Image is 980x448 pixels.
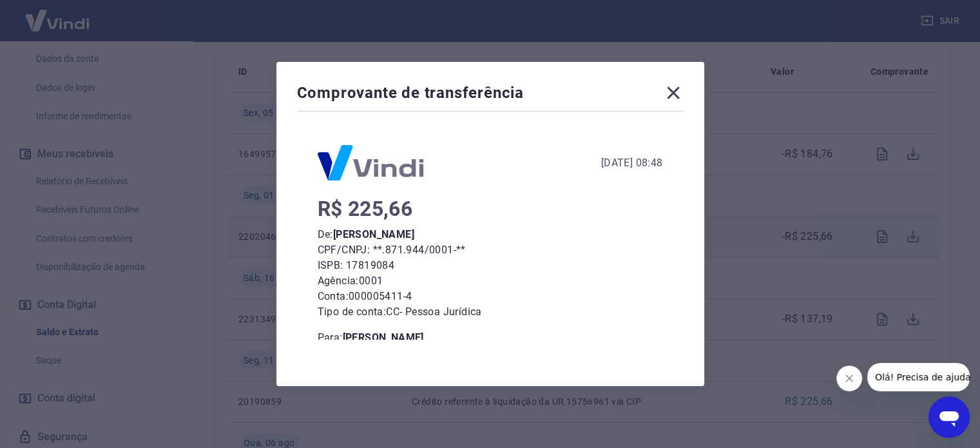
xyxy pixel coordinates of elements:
[8,9,108,19] span: Olá! Precisa de ajuda?
[333,228,414,240] b: [PERSON_NAME]
[318,227,663,242] p: De:
[601,155,663,171] div: [DATE] 08:48
[343,331,424,344] b: [PERSON_NAME]
[318,242,663,258] p: CPF/CNPJ: **.871.944/0001-**
[318,330,663,346] p: Para:
[318,197,413,221] span: R$ 225,66
[867,363,970,391] iframe: Mensagem da empresa
[318,289,663,304] p: Conta: 000005411-4
[318,273,663,289] p: Agência: 0001
[928,396,970,438] iframe: Botão para abrir a janela de mensagens
[836,365,862,391] iframe: Fechar mensagem
[318,304,663,320] p: Tipo de conta: CC - Pessoa Jurídica
[318,258,663,273] p: ISPB: 17819084
[297,83,684,108] div: Comprovante de transferência
[318,145,423,180] img: Logo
